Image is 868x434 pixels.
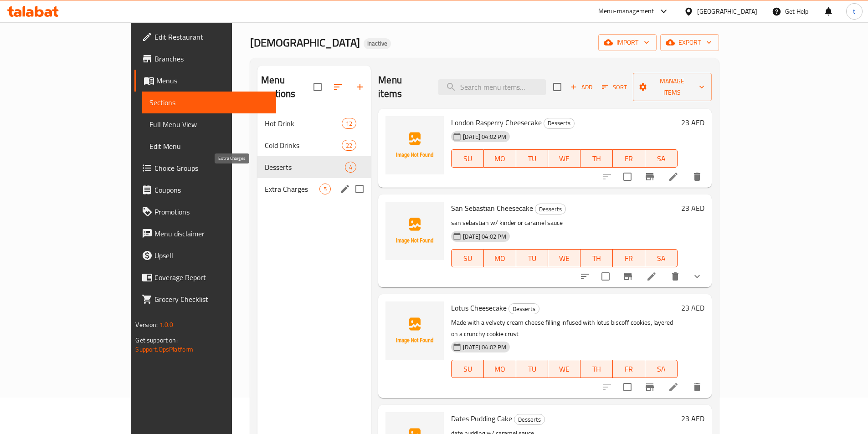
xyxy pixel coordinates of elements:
span: TH [584,252,609,265]
span: London Rasperry Cheesecake [451,116,542,129]
div: Menu-management [598,6,654,17]
span: Coverage Report [154,272,268,283]
span: t [853,6,855,16]
a: Full Menu View [142,113,276,135]
h2: Menu sections [261,73,313,101]
a: Menu disclaimer [134,223,276,245]
span: SA [649,152,674,165]
span: Branches [154,53,268,64]
span: FR [616,252,642,265]
span: Manage items [640,76,704,98]
span: Cold Drinks [265,140,342,151]
a: Menus [134,70,276,92]
span: SA [649,252,674,265]
span: TH [584,152,609,165]
button: TH [580,249,613,267]
span: Select to update [618,167,637,186]
span: 22 [342,141,356,150]
button: show more [686,266,708,287]
a: Promotions [134,201,276,223]
button: FR [613,149,645,168]
button: SU [451,360,484,378]
a: Upsell [134,245,276,266]
span: Sort items [596,80,633,94]
button: WE [548,149,580,168]
span: Extra Charges [265,184,319,194]
button: TH [580,149,613,168]
span: Inactive [364,40,391,47]
button: MO [484,149,516,168]
span: Edit Restaurant [154,31,268,42]
div: Inactive [364,38,391,49]
h2: Menu items [378,73,427,101]
button: delete [686,166,708,188]
a: Choice Groups [134,157,276,179]
span: Dates Pudding Cake [451,412,512,425]
div: Cold Drinks22 [257,134,371,156]
a: Support.OpsPlatform [135,343,193,355]
span: SU [455,252,480,265]
button: FR [613,360,645,378]
button: SA [645,249,678,267]
span: import [606,37,649,48]
span: Choice Groups [154,163,268,174]
span: [DATE] 04:02 PM [459,133,510,141]
span: Menu disclaimer [154,228,268,239]
span: [DATE] 04:02 PM [459,232,510,241]
span: MO [488,152,513,165]
span: Lotus Cheesecake [451,301,507,315]
span: Hot Drink [265,118,342,129]
span: Desserts [265,162,345,173]
span: Menus [156,75,268,86]
span: Sort sections [327,76,349,98]
button: WE [548,249,580,267]
p: san sebastian w/ kinder or caramel sauce [451,217,677,229]
span: [DATE] 04:02 PM [459,343,510,352]
button: Branch-specific-item [639,166,661,188]
button: import [598,34,657,51]
a: Edit menu item [668,171,679,182]
a: Edit menu item [668,382,679,393]
button: sort-choices [574,266,596,287]
button: Manage items [633,73,712,101]
span: San Sebastian Cheesecake [451,201,533,215]
a: Edit menu item [646,271,657,282]
span: WE [552,252,577,265]
span: TH [584,363,609,376]
span: SA [649,363,674,376]
div: Desserts [514,414,545,425]
span: Select to update [596,267,615,286]
a: Grocery Checklist [134,288,276,310]
span: Select section [548,77,567,97]
img: Lotus Cheesecake [385,301,444,360]
button: TU [516,360,549,378]
a: Branches [134,48,276,70]
button: TH [580,360,613,378]
button: SU [451,249,484,267]
svg: Show Choices [692,271,703,282]
button: delete [686,376,708,398]
span: Desserts [509,304,539,314]
div: items [342,118,356,129]
div: Hot Drink12 [257,112,371,134]
span: 5 [320,185,330,194]
span: WE [552,152,577,165]
img: San Sebastian Cheesecake [385,202,444,260]
button: SA [645,360,678,378]
span: Select to update [618,378,637,397]
h6: 23 AED [681,202,704,214]
button: TU [516,249,549,267]
span: TU [520,252,545,265]
span: export [668,37,712,48]
span: Add item [567,80,596,94]
span: FR [616,152,642,165]
button: MO [484,360,516,378]
button: delete [664,266,686,287]
span: TU [520,152,545,165]
span: Get support on: [135,334,177,346]
p: Made with a velvety cream cheese filling infused with lotus biscoff cookies, layered on a crunchy... [451,317,677,340]
span: 1.0.0 [159,319,174,331]
span: FR [616,363,642,376]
